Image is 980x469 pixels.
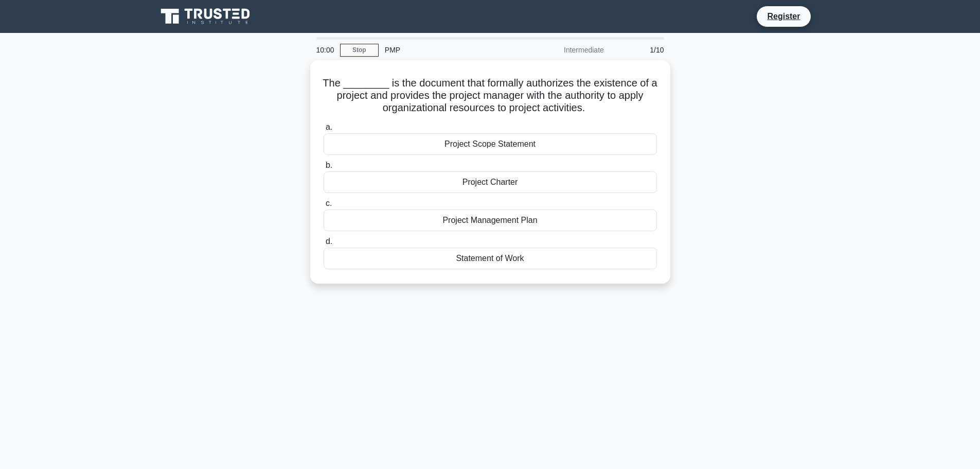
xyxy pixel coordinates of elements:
[326,199,332,207] span: c.
[610,40,670,60] div: 1/10
[326,161,332,169] span: b.
[520,40,610,60] div: Intermediate
[326,123,332,131] span: a.
[323,77,658,115] h5: The ________ is the document that formally authorizes the existence of a project and provides the...
[379,40,520,60] div: PMP
[310,40,340,60] div: 10:00
[326,237,332,246] span: d.
[324,248,657,269] div: Statement of Work
[324,210,657,231] div: Project Management Plan
[324,171,657,193] div: Project Charter
[324,133,657,155] div: Project Scope Statement
[761,10,806,23] a: Register
[340,44,379,57] a: Stop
